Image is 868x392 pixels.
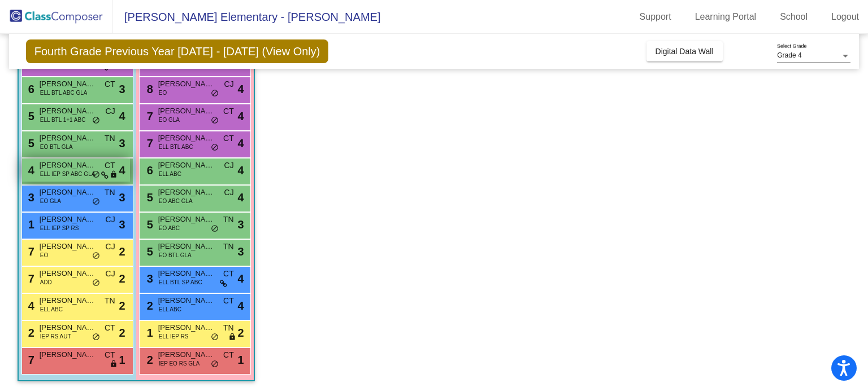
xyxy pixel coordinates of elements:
[158,105,215,117] span: [PERSON_NAME]
[211,333,219,342] span: do_not_disturb_alt
[92,279,100,288] span: do_not_disturb_alt
[144,245,153,258] span: 5
[119,189,125,206] span: 3
[106,105,115,117] span: CJ
[159,89,167,97] span: EO
[25,354,34,366] span: 7
[119,351,125,368] span: 1
[238,270,244,287] span: 4
[92,197,100,206] span: do_not_disturb_alt
[238,108,244,125] span: 4
[25,299,34,312] span: 4
[771,8,817,26] a: School
[40,305,63,314] span: ELL ABC
[144,354,153,366] span: 2
[159,359,200,368] span: IEP EO RS GLA
[106,268,115,280] span: CJ
[223,268,234,280] span: CT
[211,360,219,369] span: do_not_disturb_alt
[119,108,125,125] span: 4
[119,81,125,98] span: 3
[40,268,96,279] span: [PERSON_NAME]
[211,224,219,234] span: do_not_disturb_alt
[40,278,52,287] span: ADD
[238,81,244,98] span: 4
[158,133,215,144] span: [PERSON_NAME]
[119,216,125,233] span: 3
[144,110,153,122] span: 7
[159,116,180,124] span: EO GLA
[40,170,96,178] span: ELL IEP SP ABC GLA
[158,349,215,360] span: [PERSON_NAME]
[159,332,189,341] span: ELL IEP RS
[25,83,34,95] span: 6
[25,272,34,285] span: 7
[159,251,192,259] span: EO BTL GLA
[144,137,153,149] span: 7
[92,333,100,342] span: do_not_disturb_alt
[25,245,34,258] span: 7
[656,47,714,56] span: Digital Data Wall
[105,349,115,361] span: CT
[119,297,125,314] span: 2
[40,116,86,124] span: ELL BTL 1+1 ABC
[159,143,193,151] span: ELL BTL ABC
[158,322,215,333] span: [PERSON_NAME]
[105,187,115,199] span: TN
[40,349,96,360] span: [PERSON_NAME]
[158,214,215,225] span: [PERSON_NAME]
[25,164,34,177] span: 4
[105,78,115,90] span: CT
[144,218,153,231] span: 5
[159,278,202,287] span: ELL BTL SP ABC
[105,295,115,307] span: TN
[40,160,96,171] span: [PERSON_NAME]
[40,89,88,97] span: ELL BTL ABC GLA
[223,295,234,307] span: CT
[40,214,96,225] span: [PERSON_NAME]
[158,241,215,252] span: [PERSON_NAME]
[224,187,234,199] span: CJ
[238,351,244,368] span: 1
[40,322,96,333] span: [PERSON_NAME]
[113,8,380,26] span: [PERSON_NAME] Elementary - [PERSON_NAME]
[26,39,329,63] span: Fourth Grade Previous Year [DATE] - [DATE] (View Only)
[228,333,236,342] span: lock
[40,197,61,205] span: EO GLA
[105,133,115,144] span: TN
[40,105,96,117] span: [PERSON_NAME]
[159,170,181,178] span: ELL ABC
[158,78,215,90] span: [PERSON_NAME]
[40,295,96,306] span: [PERSON_NAME]
[92,116,100,125] span: do_not_disturb_alt
[211,143,219,152] span: do_not_disturb_alt
[25,327,34,339] span: 2
[25,110,34,122] span: 5
[40,251,48,259] span: EO
[119,270,125,287] span: 2
[40,78,96,90] span: [PERSON_NAME]
[646,41,723,61] button: Digital Data Wall
[40,332,71,341] span: IEP RS AUT
[158,268,215,279] span: [PERSON_NAME]
[40,224,79,232] span: ELL IEP SP RS
[159,305,181,314] span: ELL ABC
[105,160,115,171] span: CT
[144,164,153,177] span: 6
[25,218,34,231] span: 1
[158,160,215,171] span: [PERSON_NAME]
[223,241,234,253] span: TN
[40,143,73,151] span: EO BTL GLA
[144,327,153,339] span: 1
[119,324,125,341] span: 2
[40,241,96,252] span: [PERSON_NAME]
[211,89,219,98] span: do_not_disturb_alt
[159,224,180,232] span: EO ABC
[40,133,96,144] span: [PERSON_NAME]
[110,170,118,179] span: lock
[223,105,234,117] span: CT
[223,349,234,361] span: CT
[106,241,115,253] span: CJ
[119,162,125,179] span: 4
[211,116,219,125] span: do_not_disturb_alt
